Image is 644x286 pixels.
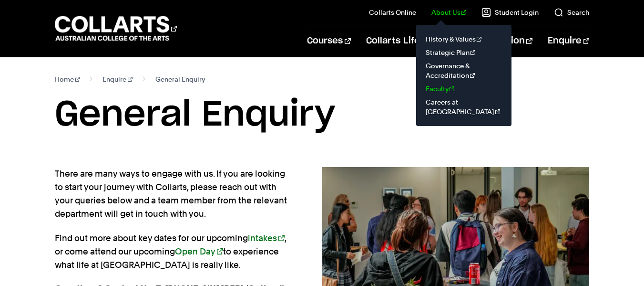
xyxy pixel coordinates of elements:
[424,32,504,46] a: History & Values
[102,73,133,86] a: Enquire
[548,25,589,57] a: Enquire
[55,73,80,86] a: Home
[424,95,504,118] a: Careers at [GEOGRAPHIC_DATA]
[366,25,428,57] a: Collarts Life
[155,73,205,86] span: General Enquiry
[175,246,223,256] a: Open Day
[431,8,467,17] a: About Us
[55,167,292,221] p: There are many ways to engage with us. If you are looking to start your journey with Collarts, pl...
[554,8,589,17] a: Search
[55,232,292,272] p: Find out more about key dates for our upcoming , or come attend our upcoming to experience what l...
[424,46,504,59] a: Strategic Plan
[481,8,539,17] a: Student Login
[424,59,504,82] a: Governance & Accreditation
[307,25,350,57] a: Courses
[424,82,504,95] a: Faculty
[55,94,589,137] h1: General Enquiry
[369,8,416,17] a: Collarts Online
[248,233,285,243] a: intakes
[55,15,177,42] div: Go to homepage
